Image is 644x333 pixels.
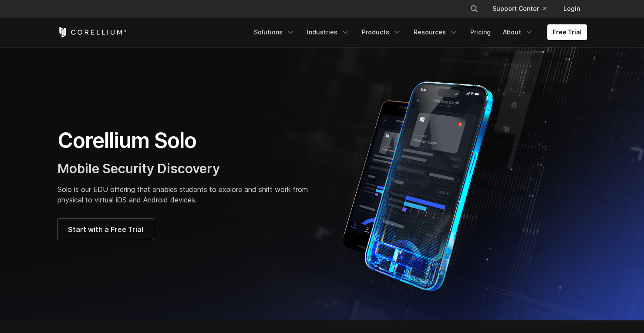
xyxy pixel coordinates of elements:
div: Navigation Menu [459,1,587,17]
a: Free Trial [547,24,587,40]
a: Industries [302,24,355,40]
a: Login [556,1,587,17]
button: Search [466,1,482,17]
a: Start with a Free Trial [57,219,154,240]
img: Corellium Solo for mobile app security solutions [331,75,518,293]
a: About [498,24,539,40]
a: Products [357,24,407,40]
a: Resources [408,24,463,40]
div: Navigation Menu [249,24,587,40]
span: Start with a Free Trial [68,224,143,235]
a: Solutions [249,24,300,40]
a: Corellium Home [57,27,127,37]
p: Solo is our EDU offering that enables students to explore and shift work from physical to virtual... [57,184,314,205]
a: Pricing [465,24,496,40]
a: Support Center [486,1,553,17]
span: Mobile Security Discovery [57,161,220,176]
h1: Corellium Solo [57,128,314,154]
